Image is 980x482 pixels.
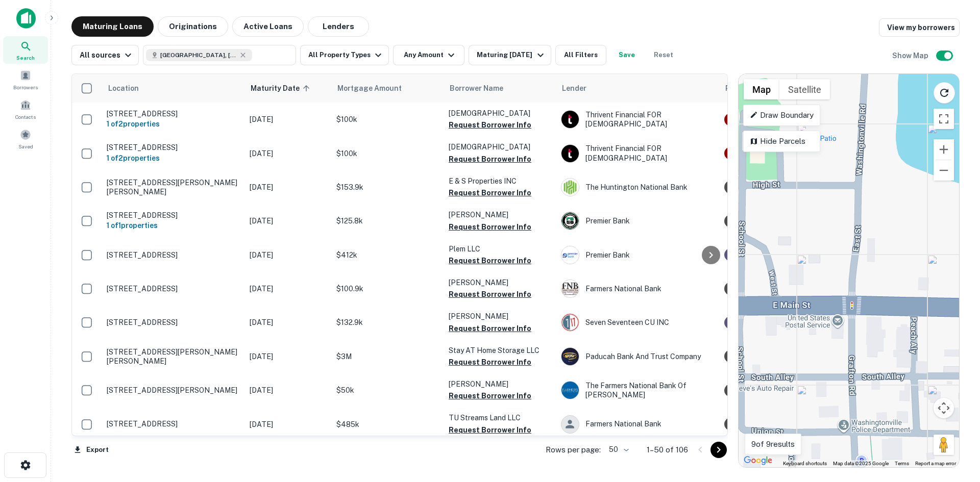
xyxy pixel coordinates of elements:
span: [GEOGRAPHIC_DATA], [GEOGRAPHIC_DATA] [160,50,237,60]
div: This is a portfolio loan with 2 properties [724,147,765,160]
div: Sale [724,215,753,227]
img: picture [561,348,579,365]
p: [STREET_ADDRESS] [107,419,239,428]
img: picture [561,179,579,196]
img: capitalize-icon.png [16,8,36,29]
div: All sources [80,49,134,61]
button: Request Borrower Info [449,356,531,368]
p: $100.9k [336,283,438,294]
div: Farmers National Bank [561,280,714,298]
h6: Show Map [892,50,930,61]
p: $125.8k [336,215,438,226]
button: Request Borrower Info [449,187,531,199]
p: [PERSON_NAME] [449,311,551,322]
p: [DATE] [250,249,326,261]
button: Go to next page [710,442,727,458]
p: TU Streams Land LLC [449,412,551,423]
a: Saved [3,125,48,153]
p: [PERSON_NAME] [449,378,551,390]
p: [STREET_ADDRESS] [107,250,239,260]
p: $132.9k [336,317,438,328]
p: [STREET_ADDRESS][PERSON_NAME][PERSON_NAME] [107,178,239,196]
p: 9 of 9 results [751,438,795,450]
p: [DATE] [250,317,326,328]
button: Request Borrower Info [449,288,531,300]
p: $50k [336,385,438,396]
p: [STREET_ADDRESS] [107,109,239,118]
button: Reload search area [934,82,955,104]
a: View my borrowers [879,18,960,37]
a: Open this area in Google Maps (opens a new window) [741,454,775,467]
p: [DATE] [250,215,326,226]
button: Lenders [308,16,369,37]
button: Maturing Loans [71,16,154,37]
div: Thrivent Financial FOR [DEMOGRAPHIC_DATA] [561,110,714,129]
button: Request Borrower Info [449,390,531,402]
p: Rows per page: [546,444,601,456]
div: 0 0 [739,74,959,467]
p: [DATE] [250,419,326,430]
p: [PERSON_NAME] [449,209,551,220]
p: Stay AT Home Storage LLC [449,345,551,356]
p: [DATE] [250,182,326,193]
div: The Huntington National Bank [561,178,714,196]
a: Report a map error [915,461,956,466]
p: $485k [336,419,438,430]
div: This loan purpose was for refinancing [724,248,770,261]
p: [DATE] [250,148,326,159]
div: This loan purpose was for refinancing [724,316,770,329]
button: Request Borrower Info [449,255,531,267]
img: picture [561,212,579,230]
div: Sale [724,384,753,397]
img: picture [561,314,579,331]
a: Search [3,36,48,64]
p: [DATE] [250,385,326,396]
p: $3M [336,351,438,362]
p: [STREET_ADDRESS] [107,318,239,327]
button: Zoom in [934,139,954,160]
div: Seven Seventeen CU INC [561,313,714,332]
span: Purpose [725,82,754,94]
button: All Property Types [300,45,389,65]
span: Search [16,54,35,62]
p: $100k [336,148,438,159]
button: Zoom out [934,160,954,181]
p: $153.9k [336,182,438,193]
p: Plem LLC [449,243,551,255]
p: E & S Properties INC [449,175,551,187]
img: picture [561,111,579,128]
button: Originations [158,16,228,37]
p: Draw Boundary [750,109,814,121]
p: [PERSON_NAME] [449,277,551,288]
p: [DATE] [250,114,326,125]
div: The Farmers National Bank Of [PERSON_NAME] [561,381,714,399]
button: Request Borrower Info [449,221,531,233]
button: All Filters [555,45,606,65]
th: Lender [556,74,719,103]
p: [DEMOGRAPHIC_DATA] [449,108,551,119]
button: Show satellite imagery [779,79,830,99]
div: Sale [724,181,753,193]
div: 50 [605,442,630,457]
th: Mortgage Amount [331,74,444,103]
th: Borrower Name [444,74,556,103]
button: Export [71,442,111,458]
span: Maturity Date [251,82,313,94]
p: [DATE] [250,283,326,294]
span: Saved [18,142,33,150]
div: Premier Bank [561,246,714,264]
button: Any Amount [393,45,464,65]
img: picture [561,382,579,399]
p: [STREET_ADDRESS][PERSON_NAME] [107,386,239,395]
h6: 1 of 2 properties [107,118,239,130]
button: Request Borrower Info [449,424,531,436]
span: Borrowers [13,83,38,91]
button: Reset [647,45,680,65]
img: picture [561,145,579,162]
h6: 1 of 1 properties [107,220,239,231]
p: $412k [336,249,438,261]
div: Maturing [DATE] [477,49,546,61]
div: Sale [724,350,753,363]
div: Sale [724,282,753,295]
